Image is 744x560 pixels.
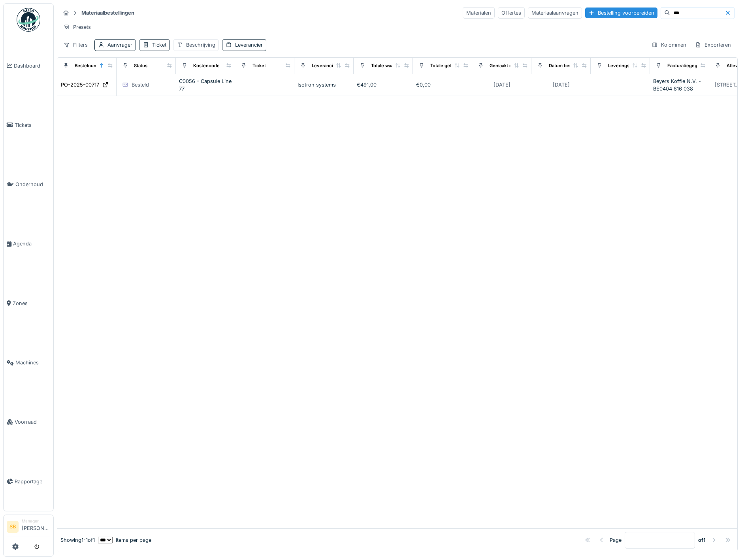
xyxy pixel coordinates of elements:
[78,9,137,17] strong: Materiaalbestellingen
[528,7,582,19] div: Materiaalaanvragen
[98,536,151,544] div: items per page
[653,77,706,92] div: Beyers Koffie N.V. - BE0404 816 038
[357,81,410,89] div: €491,00
[152,41,166,49] div: Ticket
[4,392,53,452] a: Voorraad
[7,518,50,537] a: SB Manager[PERSON_NAME]
[7,521,19,533] li: SB
[15,359,50,366] span: Machines
[430,62,492,69] div: Totale gefactureerde waarde
[4,214,53,273] a: Agenda
[416,81,469,89] div: €0,00
[61,81,99,89] div: PO-2025-00717
[14,62,50,70] span: Dashboard
[463,7,495,19] div: Materialen
[13,240,50,247] span: Agenda
[132,81,149,89] div: Besteld
[22,518,50,535] li: [PERSON_NAME]
[610,536,622,544] div: Page
[312,62,337,69] div: Leverancier
[371,62,418,69] div: Totale waarde besteld
[549,62,580,69] div: Datum besteld
[17,8,40,32] img: Badge_color-CXgf-gQk.svg
[15,181,50,188] span: Onderhoud
[15,121,50,129] span: Tickets
[4,95,53,155] a: Tickets
[107,41,132,49] div: Aanvrager
[15,418,50,426] span: Voorraad
[4,333,53,392] a: Machines
[60,21,94,33] div: Presets
[179,77,232,92] div: C0056 - Capsule Line 77
[691,39,735,51] div: Exporteren
[585,8,657,18] div: Bestelling voorbereiden
[648,39,690,51] div: Kolommen
[490,62,515,69] div: Gemaakt op
[493,81,510,89] div: [DATE]
[22,518,50,524] div: Manager
[235,41,263,49] div: Leverancier
[193,62,220,69] div: Kostencode
[134,62,147,69] div: Status
[498,7,525,19] div: Offertes
[4,155,53,214] a: Onderhoud
[252,62,266,69] div: Ticket
[4,452,53,511] a: Rapportage
[13,300,50,307] span: Zones
[698,536,706,544] strong: of 1
[553,81,570,89] div: [DATE]
[75,62,106,69] div: Bestelnummer
[298,81,350,89] div: Isotron systems
[4,36,53,95] a: Dashboard
[186,41,215,49] div: Beschrijving
[4,273,53,333] a: Zones
[15,478,50,485] span: Rapportage
[60,536,95,544] div: Showing 1 - 1 of 1
[667,62,711,69] div: Facturatiegegevens
[608,62,643,69] div: Leveringsdatum
[60,39,91,51] div: Filters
